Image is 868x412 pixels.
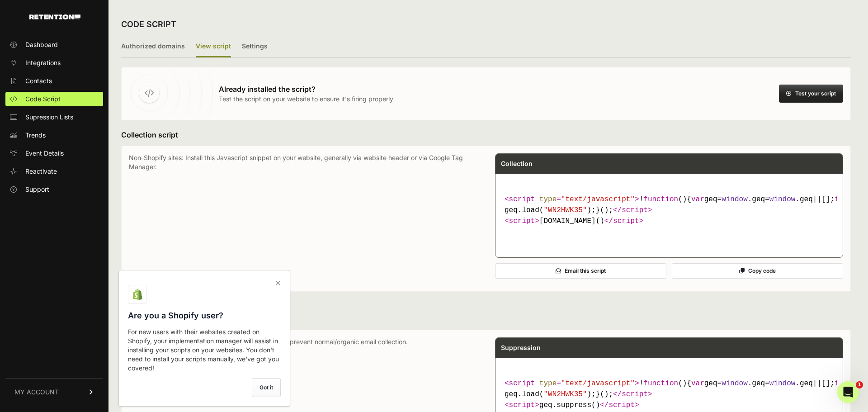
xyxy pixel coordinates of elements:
button: Email this script [495,263,666,279]
img: Retention.com [29,14,80,19]
span: </ > [613,206,652,214]
span: </ > [604,217,643,225]
span: ( ) [643,195,687,204]
a: Integrations [5,56,103,70]
span: < > [505,217,539,225]
span: window [769,195,796,204]
a: Dashboard [5,38,103,52]
span: < > [505,401,539,409]
a: Reactivate [5,164,103,179]
h2: CODE SCRIPT [121,18,176,31]
span: var [691,379,704,388]
h3: Already installed the script? [219,84,393,95]
h3: Collection script [121,129,851,140]
img: Shopify [132,289,143,300]
span: "text/javascript" [561,195,635,204]
h3: Are you a Shopify user? [128,309,281,322]
span: Support [25,185,49,194]
label: View script [196,36,231,57]
a: Event Details [5,146,103,161]
p: Non-Shopify sites: Install this Javascript snippet on your website, generally via website header ... [129,153,477,284]
div: Collection [495,154,843,174]
span: script [613,217,639,225]
button: Copy code [672,263,843,279]
span: type [539,195,557,204]
span: Event Details [25,149,64,158]
span: if [835,379,843,388]
span: < = > [505,379,639,388]
a: Contacts [5,74,103,88]
a: Trends [5,128,103,142]
span: < = > [505,195,639,204]
span: script [509,379,535,388]
p: Test the script on your website to ensure it's firing properly [219,95,393,104]
span: ( ) [643,379,687,388]
span: Reactivate [25,167,57,176]
span: Supression Lists [25,113,73,122]
span: if [835,195,843,204]
span: script [509,217,535,225]
span: function [643,379,678,388]
span: Dashboard [25,40,58,49]
span: </ > [613,390,652,398]
span: script [622,390,648,398]
span: Contacts [25,76,52,85]
span: Trends [25,131,46,140]
a: Supression Lists [5,110,103,124]
span: 1 [856,381,863,388]
span: script [509,401,535,409]
span: MY ACCOUNT [14,388,59,397]
span: window [769,379,796,388]
span: "WN2HWK35" [543,390,587,398]
label: Settings [242,36,268,57]
label: Got it [252,378,281,397]
span: </ > [600,401,639,409]
span: Code Script [25,95,61,104]
span: Integrations [25,58,61,67]
span: "WN2HWK35" [543,206,587,214]
label: Authorized domains [121,36,185,57]
a: MY ACCOUNT [5,378,103,406]
span: window [722,195,748,204]
span: type [539,379,557,388]
div: Suppression [495,338,843,358]
span: script [609,401,635,409]
a: Support [5,182,103,197]
p: For new users with their websites created on Shopify, your implementation manager will assist in ... [128,327,281,373]
span: script [622,206,648,214]
span: function [643,195,678,204]
span: "text/javascript" [561,379,635,388]
button: Test your script [779,85,843,103]
h3: Suppression script [121,313,851,324]
span: window [722,379,748,388]
iframe: Intercom live chat [837,381,859,403]
code: [DOMAIN_NAME]() [501,190,837,230]
span: var [691,195,704,204]
span: script [509,195,535,204]
a: Code Script [5,92,103,106]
